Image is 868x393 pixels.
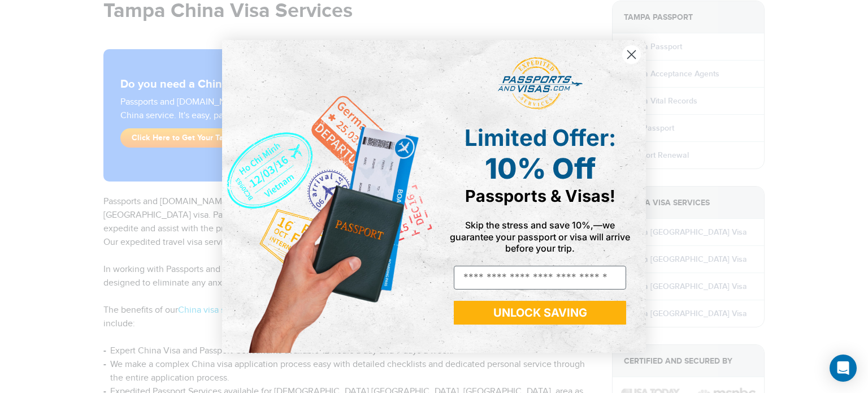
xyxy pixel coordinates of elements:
span: Skip the stress and save 10%,—we guarantee your passport or visa will arrive before your trip. [450,219,630,253]
img: de9cda0d-0715-46ca-9a25-073762a91ba7.png [222,40,434,353]
img: passports and visas [498,57,583,110]
button: Close dialog [622,45,641,64]
button: UNLOCK SAVING [454,301,626,325]
span: Passports & Visas! [465,186,615,206]
span: Limited Offer: [465,124,616,152]
div: Open Intercom Messenger [830,355,857,382]
span: 10% Off [485,152,596,185]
